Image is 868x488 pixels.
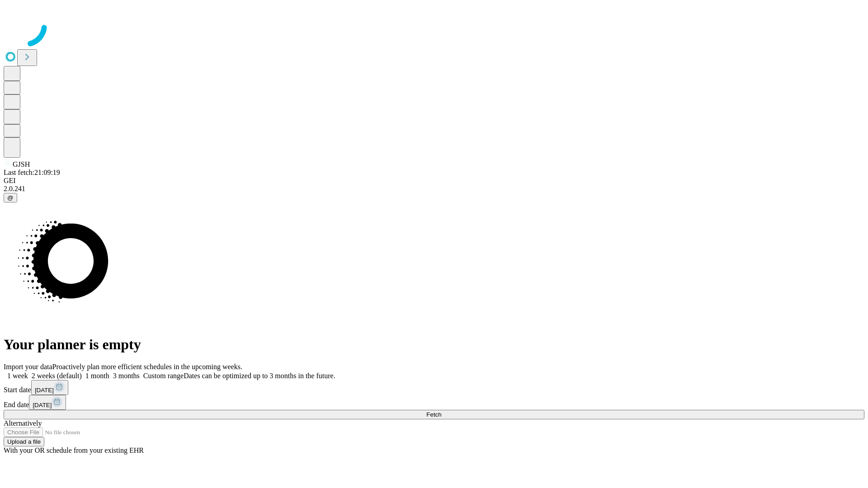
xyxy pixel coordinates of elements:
[4,437,44,446] button: Upload a file
[4,446,144,454] span: With your OR schedule from your existing EHR
[426,411,441,418] span: Fetch
[4,380,864,395] div: Start date
[7,194,14,201] span: @
[4,363,52,371] span: Import your data
[4,410,864,419] button: Fetch
[4,193,17,202] button: @
[4,169,60,176] span: Last fetch: 21:09:19
[4,419,42,427] span: Alternatively
[4,336,864,353] h1: Your planner is empty
[113,372,140,380] span: 3 months
[143,372,184,380] span: Custom range
[7,372,28,380] span: 1 week
[31,380,68,395] button: [DATE]
[4,185,864,193] div: 2.0.241
[184,372,335,380] span: Dates can be optimized up to 3 months in the future.
[33,402,52,408] span: [DATE]
[85,372,109,380] span: 1 month
[35,387,54,394] span: [DATE]
[4,177,864,185] div: GEI
[29,395,66,410] button: [DATE]
[52,363,242,371] span: Proactively plan more efficient schedules in the upcoming weeks.
[13,160,30,168] span: GJSH
[32,372,82,380] span: 2 weeks (default)
[4,395,864,410] div: End date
